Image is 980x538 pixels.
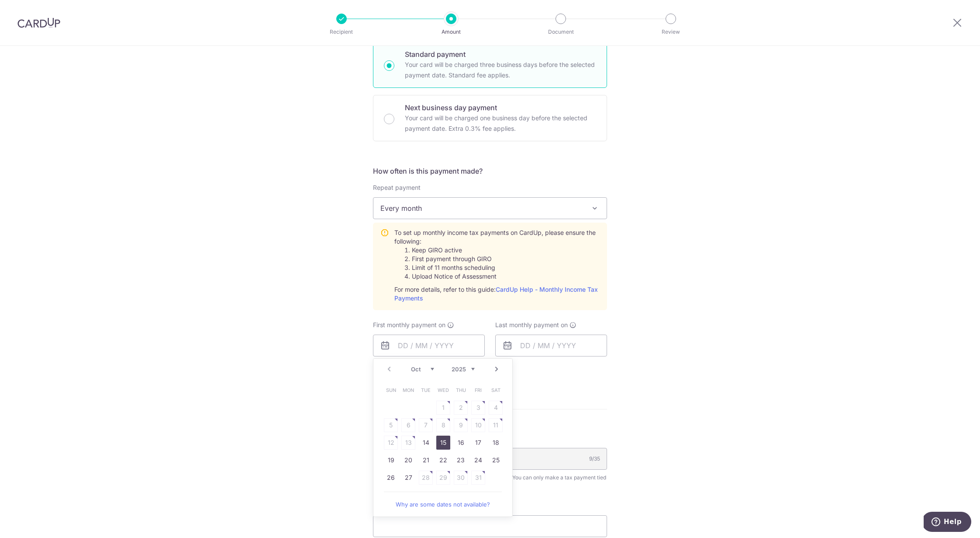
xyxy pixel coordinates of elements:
[401,383,415,397] span: Monday
[384,383,398,397] span: Sunday
[436,383,450,397] span: Wednesday
[373,197,607,219] span: Every month
[471,453,485,467] a: 24
[384,496,502,513] a: Why are some dates not available?
[412,246,600,255] li: Keep GIRO active
[924,512,971,534] iframe: Opens a widget where you can find more information
[17,17,60,28] img: CardUp
[394,286,598,302] a: CardUp Help - Monthly Income Tax Payments
[405,59,596,80] p: Your card will be charged three business days before the selected payment date. Standard fee appl...
[436,436,450,450] a: 15
[436,453,450,467] a: 22
[589,454,600,463] div: 9/35
[384,471,398,485] a: 26
[412,255,600,263] li: First payment through GIRO
[528,28,593,36] p: Document
[373,198,607,219] span: Every month
[419,453,433,467] a: 21
[405,102,596,113] p: Next business day payment
[419,28,483,36] p: Amount
[495,335,607,356] input: DD / MM / YYYY
[309,28,374,36] p: Recipient
[412,272,600,281] li: Upload Notice of Assessment
[373,321,445,329] span: First monthly payment on
[471,383,485,397] span: Friday
[495,321,568,329] span: Last monthly payment on
[491,364,502,374] a: Next
[412,263,600,272] li: Limit of 11 months scheduling
[489,436,503,450] a: 18
[489,383,503,397] span: Saturday
[471,436,485,450] a: 17
[405,113,596,134] p: Your card will be charged one business day before the selected payment date. Extra 0.3% fee applies.
[489,453,503,467] a: 25
[638,28,703,36] p: Review
[454,383,468,397] span: Thursday
[401,453,415,467] a: 20
[419,436,433,450] a: 14
[373,335,485,356] input: DD / MM / YYYY
[373,183,421,192] label: Repeat payment
[405,49,596,59] p: Standard payment
[373,166,607,176] h5: How often is this payment made?
[401,471,415,485] a: 27
[384,453,398,467] a: 19
[454,453,468,467] a: 23
[454,436,468,450] a: 16
[419,383,433,397] span: Tuesday
[394,228,600,303] div: To set up monthly income tax payments on CardUp, please ensure the following: For more details, r...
